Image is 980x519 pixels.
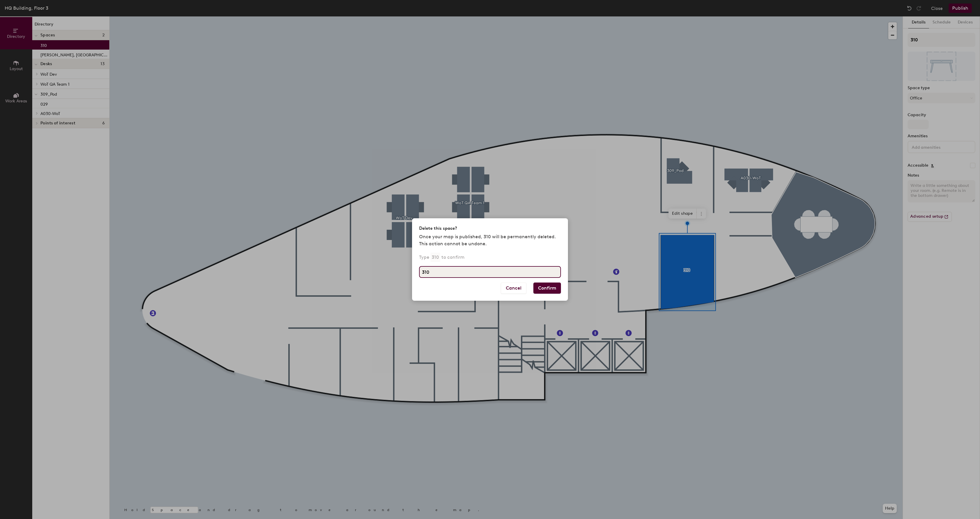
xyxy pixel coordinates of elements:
button: Cancel [501,283,526,294]
h2: Delete this space? [419,225,457,231]
p: Type to confirm [419,253,465,262]
button: Confirm [533,283,561,294]
p: Once your map is published, 310 will be permanently deleted. This action cannot be undone. [419,233,561,247]
p: 310 [431,253,440,262]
